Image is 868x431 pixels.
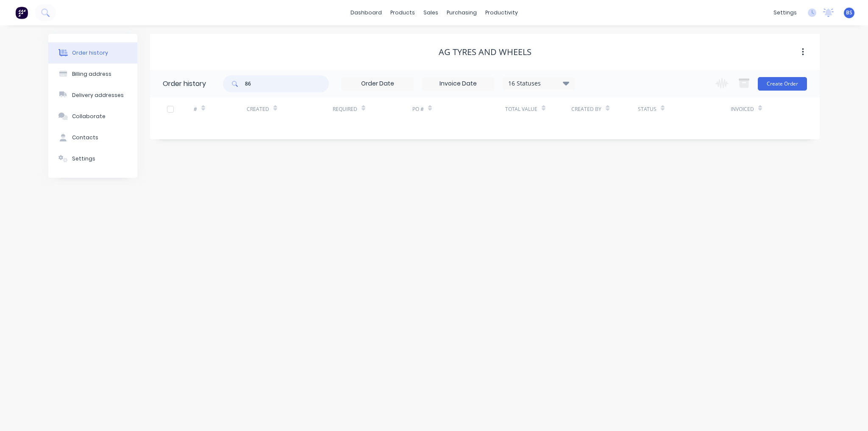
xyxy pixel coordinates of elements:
[247,97,333,121] div: Created
[758,77,807,91] button: Create Order
[505,105,537,113] div: Total Value
[346,6,386,19] a: dashboard
[72,113,106,120] div: Collaborate
[342,77,413,90] input: Order Date
[412,105,424,113] div: PO #
[439,47,531,57] div: AG Tyres and Wheels
[194,97,247,121] div: #
[48,42,137,64] button: Order history
[245,75,329,92] input: Search...
[638,105,657,113] div: Status
[505,97,571,121] div: Total Value
[386,6,419,19] div: products
[72,49,108,57] div: Order history
[48,148,137,169] button: Settings
[48,127,137,148] button: Contacts
[333,105,357,113] div: Required
[72,134,98,141] div: Contacts
[571,97,637,121] div: Created By
[846,9,852,17] span: BS
[638,97,731,121] div: Status
[481,6,522,19] div: productivity
[72,70,111,78] div: Billing address
[503,79,574,88] div: 16 Statuses
[412,97,505,121] div: PO #
[731,97,784,121] div: Invoiced
[72,91,124,99] div: Delivery addresses
[423,77,494,90] input: Invoice Date
[442,6,481,19] div: purchasing
[333,97,412,121] div: Required
[247,105,269,113] div: Created
[571,105,601,113] div: Created By
[419,6,442,19] div: sales
[15,6,28,19] img: Factory
[769,6,801,19] div: settings
[48,64,137,85] button: Billing address
[48,85,137,106] button: Delivery addresses
[194,105,197,113] div: #
[731,105,754,113] div: Invoiced
[72,155,95,163] div: Settings
[163,79,206,89] div: Order history
[48,106,137,127] button: Collaborate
